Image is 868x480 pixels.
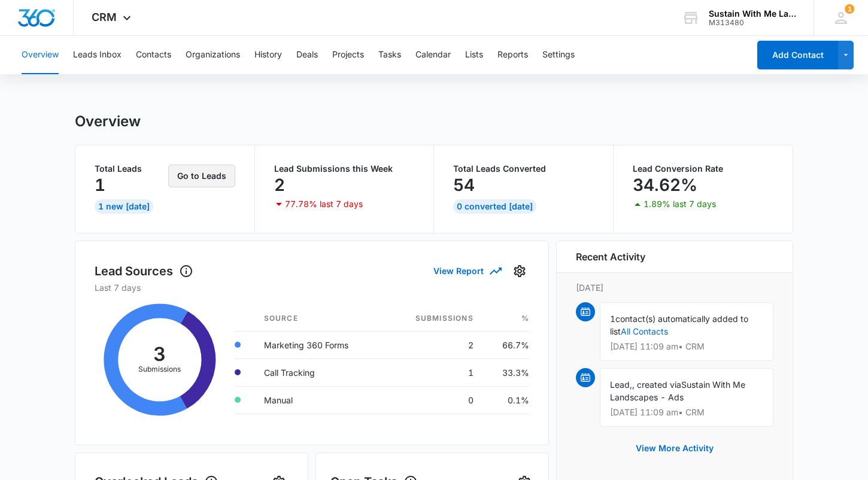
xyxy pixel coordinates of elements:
[415,36,451,74] button: Calendar
[95,262,193,280] h1: Lead Sources
[254,306,386,332] th: Source
[624,434,726,463] button: View More Activity
[845,4,854,14] div: notifications count
[453,165,594,173] p: Total Leads Converted
[95,281,529,294] p: Last 7 days
[510,262,529,281] button: Settings
[296,36,318,74] button: Deals
[22,36,59,74] button: Overview
[845,4,854,14] span: 1
[709,19,796,27] div: account id
[633,165,774,173] p: Lead Conversion Rate
[621,326,668,336] a: All Contacts
[610,342,763,351] p: [DATE] 11:09 am • CRM
[610,379,632,390] span: Lead,
[709,9,796,19] div: account name
[92,11,117,23] span: CRM
[168,171,235,181] a: Go to Leads
[254,386,386,414] td: Manual
[332,36,364,74] button: Projects
[95,199,153,214] div: 1 New [DATE]
[453,175,475,195] p: 54
[274,175,285,195] p: 2
[385,359,482,386] td: 1
[95,165,166,173] p: Total Leads
[186,36,240,74] button: Organizations
[385,386,482,414] td: 0
[136,36,171,74] button: Contacts
[285,200,363,208] p: 77.78% last 7 days
[385,331,482,359] td: 2
[610,314,615,324] span: 1
[73,36,122,74] button: Leads Inbox
[542,36,575,74] button: Settings
[757,41,838,69] button: Add Contact
[644,200,716,208] p: 1.89% last 7 days
[274,165,415,173] p: Lead Submissions this Week
[254,359,386,386] td: Call Tracking
[483,331,529,359] td: 66.7%
[254,36,282,74] button: History
[497,36,528,74] button: Reports
[483,306,529,332] th: %
[632,379,681,390] span: , created via
[576,281,773,294] p: [DATE]
[483,359,529,386] td: 33.3%
[385,306,482,332] th: Submissions
[453,199,536,214] div: 0 Converted [DATE]
[254,331,386,359] td: Marketing 360 Forms
[95,175,105,195] p: 1
[576,250,645,264] h6: Recent Activity
[610,314,748,336] span: contact(s) automatically added to list
[378,36,401,74] button: Tasks
[433,260,500,281] button: View Report
[75,113,141,130] h1: Overview
[465,36,483,74] button: Lists
[483,386,529,414] td: 0.1%
[610,408,763,417] p: [DATE] 11:09 am • CRM
[633,175,697,195] p: 34.62%
[168,165,235,187] button: Go to Leads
